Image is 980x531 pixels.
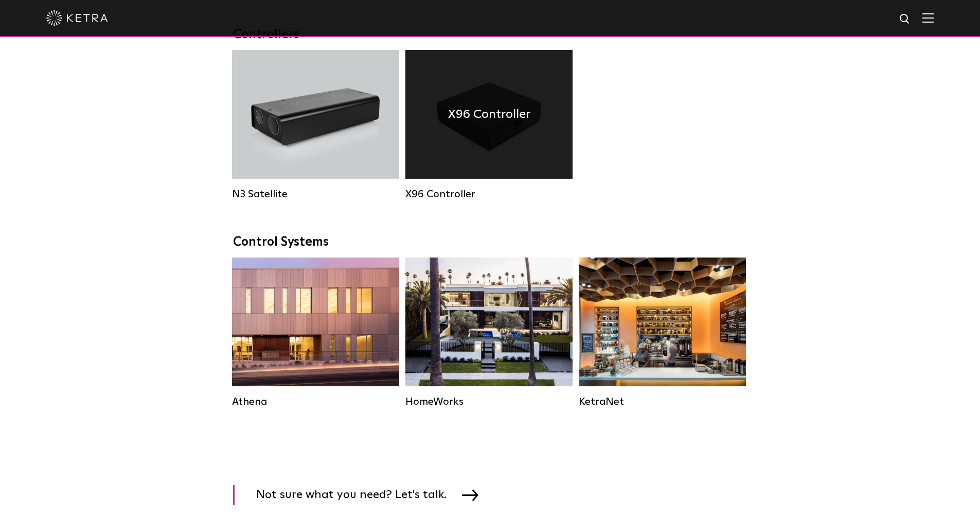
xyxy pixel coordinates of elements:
[256,485,462,505] span: Not sure what you need? Let's talk.
[46,10,108,26] img: ketra-logo-2019-white
[405,188,573,200] div: X96 Controller
[233,485,491,505] a: Not sure what you need? Let's talk.
[579,396,746,408] div: KetraNet
[405,396,573,408] div: HomeWorks
[462,489,478,501] img: arrow
[922,13,934,23] img: Hamburger%20Nav.svg
[448,105,530,124] h4: X96 Controller
[232,396,399,408] div: Athena
[233,235,747,250] div: Control Systems
[405,50,573,200] a: X96 Controller X96 Controller
[232,50,399,200] a: N3 Satellite N3 Satellite
[232,258,399,408] a: Athena Commercial Solution
[579,258,746,408] a: KetraNet Legacy System
[232,188,399,200] div: N3 Satellite
[899,13,912,26] img: search icon
[405,258,573,408] a: HomeWorks Residential Solution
